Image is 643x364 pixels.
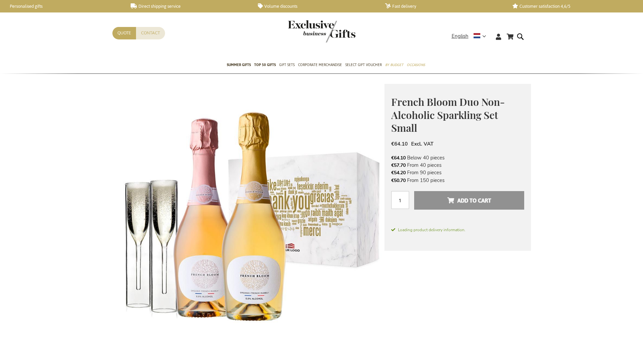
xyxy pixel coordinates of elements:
[345,61,382,68] span: Select Gift Voucher
[279,61,295,68] span: Gift Sets
[391,154,524,161] li: Below 40 pieces
[391,141,408,147] span: €64.10
[385,3,502,9] a: Fast delivery
[391,170,406,176] span: €54.20
[3,3,120,9] a: Personalised gifts
[391,95,505,134] span: French Bloom Duo Non-Alcoholic Sparkling Set Small
[391,227,524,233] span: Loading product delivery information.
[112,27,136,39] a: Quote
[298,61,342,68] span: Corporate Merchandise
[391,169,524,176] li: From 90 pieces
[227,61,251,68] span: Summer Gifts
[136,27,165,39] a: Contact
[391,161,524,169] li: From 40 pieces
[227,57,251,74] a: Summer Gifts
[254,57,276,74] a: TOP 50 Gifts
[298,57,342,74] a: Corporate Merchandise
[512,3,629,9] a: Customer satisfaction 4,6/5
[131,3,247,9] a: Direct shipping service
[258,3,374,9] a: Volume discounts
[254,61,276,68] span: TOP 50 Gifts
[112,84,384,355] img: French Bloom Duo Non-Alcoholic Sparkling Set Small
[345,57,382,74] a: Select Gift Voucher
[288,20,322,42] a: store logo
[385,57,403,74] a: By Budget
[385,61,403,68] span: By Budget
[288,20,355,42] img: Exclusive Business gifts logo
[391,177,524,184] li: From 150 pieces
[391,162,406,169] span: €57.70
[407,61,425,68] span: Occasions
[452,32,468,40] span: English
[391,177,406,184] span: €50.70
[391,155,406,161] span: €64.10
[407,57,425,74] a: Occasions
[391,191,409,209] input: Qty
[279,57,295,74] a: Gift Sets
[411,141,433,147] span: Excl. VAT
